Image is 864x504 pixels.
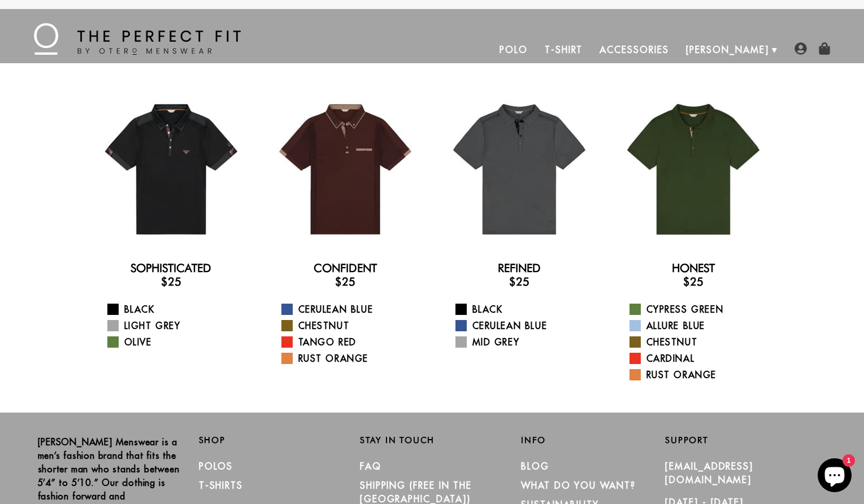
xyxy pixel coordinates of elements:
[131,261,211,275] a: Sophisticated
[360,435,504,445] h2: Stay in Touch
[629,368,771,382] a: Rust Orange
[665,435,826,445] h2: Support
[107,335,249,349] a: Olive
[281,352,423,365] a: Rust Orange
[455,303,597,316] a: Black
[794,42,807,55] img: user-account-icon.png
[199,435,343,445] h2: Shop
[629,335,771,349] a: Chestnut
[199,461,233,472] a: Polos
[267,275,423,288] h3: $25
[591,36,677,63] a: Accessories
[455,319,597,332] a: Cerulean Blue
[281,303,423,316] a: Cerulean Blue
[314,261,377,275] a: Confident
[678,36,778,63] a: [PERSON_NAME]
[34,23,241,55] img: The Perfect Fit - by Otero Menswear - Logo
[629,319,771,332] a: Allure Blue
[199,480,243,491] a: T-Shirts
[93,275,249,288] h3: $25
[521,480,636,491] a: What Do You Want?
[281,335,423,349] a: Tango Red
[814,458,855,495] inbox-online-store-chat: Shopify online store chat
[360,461,381,472] a: FAQ
[629,352,771,365] a: Cardinal
[455,335,597,349] a: Mid Grey
[629,303,771,316] a: Cypress Green
[281,319,423,332] a: Chestnut
[521,435,665,445] h2: Info
[615,275,771,288] h3: $25
[672,261,715,275] a: Honest
[498,261,541,275] a: Refined
[665,461,753,485] a: [EMAIL_ADDRESS][DOMAIN_NAME]
[107,303,249,316] a: Black
[536,36,591,63] a: T-Shirt
[441,275,597,288] h3: $25
[521,461,549,472] a: Blog
[107,319,249,332] a: Light Grey
[818,42,831,55] img: shopping-bag-icon.png
[491,36,536,63] a: Polo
